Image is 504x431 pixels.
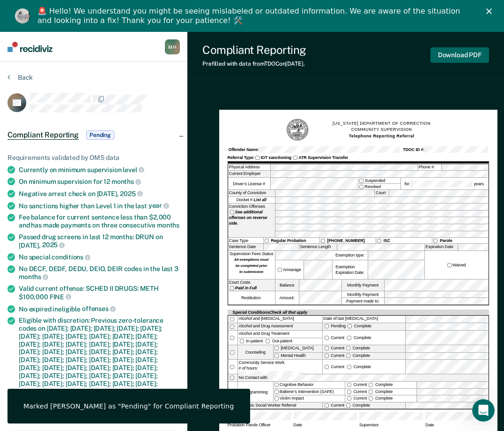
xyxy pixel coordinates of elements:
label: Driver’s License # [228,178,270,189]
label: for years. [404,181,486,187]
span: months [111,178,141,185]
input: Regular Probation [265,239,269,243]
input: for years. [409,181,473,187]
div: Currently on minimum supervision [19,166,180,174]
img: TN Seal [286,118,309,142]
div: Eligible with discretion: Previous zero-tolerance codes on [DATE]; [DATE]; [DATE]; [DATE]; [DATE]... [19,317,180,419]
div: Prefilled with data from TDOC on [DATE] . [202,60,306,67]
label: Current [346,389,368,394]
input: Current [325,365,329,369]
strong: Offender Name: [229,147,259,152]
input: Current [325,354,329,358]
span: months [19,273,48,280]
span: year [148,202,169,209]
input: [PHONE_NUMBER] [321,239,325,243]
label: Balance [275,280,299,291]
label: Current Employer [228,171,270,177]
label: Complete [368,396,393,401]
div: Negative arrest check on [DATE], [19,189,180,198]
img: Recidiviz [7,42,52,52]
span: Date [425,423,489,431]
label: Exemption type: [333,251,368,260]
div: Complete [346,364,372,369]
label: County of Conviction [228,190,275,197]
input: Waived [447,263,452,267]
label: Amount: [275,291,299,304]
div: 🚨 Hello! We understand you might be seeing mislabeled or outdated information. We are aware of th... [37,7,474,25]
iframe: Intercom live chat [472,399,495,422]
div: M H [165,39,180,54]
h1: [US_STATE] DEPARTMENT OF CORRECTION COMMUNITY SUPERVISION [333,121,430,140]
span: Docket # [237,197,267,203]
label: Court [375,190,389,197]
label: Mental Health [274,353,322,360]
label: Cognitive Behavior [274,382,345,388]
div: Conviction Offenses [228,204,275,237]
strong: ATR Supervision Transfer [298,155,348,160]
label: Phone #: [418,164,441,171]
div: Marked [PERSON_NAME] as "Pending" for Compliant Reporting [23,402,234,410]
span: 2025 [120,190,142,197]
label: Pending [324,324,347,328]
button: Back [7,73,33,82]
span: months [157,221,179,229]
input: Complete [348,324,352,328]
label: Complete [368,389,393,394]
img: Profile image for Kim [15,8,30,23]
div: Compliant Reporting [202,43,306,57]
label: Waived [446,262,467,268]
div: Alcohol and Drug Assessment [238,323,322,330]
span: 2025 [42,241,65,249]
input: Parole [433,239,437,243]
div: Valid current offense: SCHED II DRUGS: METH $100,000 [19,285,180,301]
strong: ISC [384,238,391,243]
input: Complete [369,396,373,401]
div: Supervision Fees Status [228,251,275,279]
div: On minimum supervision for 12 [19,177,180,186]
button: Download PDF [430,47,489,63]
div: No sanctions higher than Level 1 in the last [19,202,180,210]
label: Suspended [358,178,400,183]
div: Close [486,8,496,14]
label: Monthly Payment [342,280,384,291]
input: Complete [346,403,350,408]
label: Complete [345,403,371,408]
label: In-patient [239,339,265,343]
strong: IOT sanctioning [260,155,291,160]
div: Court Costs [228,280,275,291]
span: Pending [86,130,114,140]
label: Sentence Date [228,244,263,250]
strong: Parole [440,238,452,243]
input: Pending [325,324,329,328]
strong: See additional offenses on reverse side. [229,210,267,226]
span: Date [294,423,357,431]
strong: [PHONE_NUMBER] [327,238,364,243]
input: Current [325,346,329,350]
input: Paid in Full [230,286,234,290]
label: Expiration Date [425,244,458,250]
div: No special [19,253,180,261]
label: Current [324,346,345,350]
strong: Telephone Reporting Referral [349,134,415,138]
input: No Contact with [268,374,409,381]
input: Complete [347,336,351,340]
span: level [123,166,144,174]
span: Check all that apply [269,310,307,315]
input: Arrearage [278,268,282,272]
input: [MEDICAL_DATA] [274,346,279,350]
label: No Contact with [238,374,489,381]
input: See additional offenses on reverse side. [230,210,234,214]
span: Probation Parole Officer [228,423,291,431]
label: Current [324,353,345,358]
div: Case Type [228,238,263,243]
input: Out-patient [266,339,270,343]
input: Current [347,390,351,394]
span: Supervisor [359,423,423,431]
div: Exemption Expiration Date: [333,260,368,279]
label: Sentence Length [299,244,337,250]
label: [MEDICAL_DATA] [274,345,322,352]
input: IOT sanctioning [255,156,259,160]
span: offenses [82,305,116,312]
div: Passed drug screens in last 12 months: DRUN on [DATE], [19,233,180,249]
div: Alcohol and Drug Treatment [238,331,322,338]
